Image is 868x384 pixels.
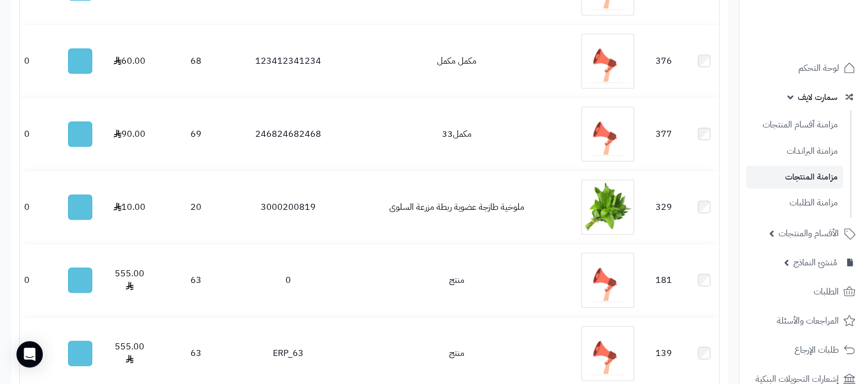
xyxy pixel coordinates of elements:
td: 0 [20,25,53,97]
span: الطلبات [814,284,839,299]
td: 90.00 [107,98,152,170]
td: 0 [20,98,53,170]
td: 63 [152,244,240,316]
td: مكمل33 [337,98,577,170]
img: مكمل33 [581,107,634,162]
td: 555.00 [107,244,152,316]
span: سمارت لايف [798,90,837,105]
a: مزامنة الطلبات [746,191,843,215]
td: 0 [20,171,53,243]
td: 10.00 [107,171,152,243]
img: منتج [581,326,634,381]
td: منتج [337,244,577,316]
td: 69 [152,98,240,170]
a: مزامنة البراندات [746,140,843,163]
td: 329 [639,171,689,243]
img: ملوخية طازجة عضوية ربطة مزرعة السلوى [581,180,634,235]
td: 3000200819 [240,171,337,243]
td: 0 [20,244,53,316]
span: مُنشئ النماذج [793,255,837,270]
td: 181 [639,244,689,316]
td: 376 [639,25,689,97]
td: 123412341234 [240,25,337,97]
span: طلبات الإرجاع [794,342,839,358]
span: المراجعات والأسئلة [777,313,839,329]
a: مزامنة أقسام المنتجات [746,113,843,137]
span: الأقسام والمنتجات [779,226,839,241]
img: منتج [581,253,634,308]
a: المراجعات والأسئلة [746,308,861,334]
td: 246824682468 [240,98,337,170]
a: طلبات الإرجاع [746,337,861,363]
span: لوحة التحكم [798,60,839,76]
td: 0 [240,244,337,316]
div: Open Intercom Messenger [16,341,43,368]
a: مزامنة المنتجات [746,166,843,188]
td: ملوخية طازجة عضوية ربطة مزرعة السلوى [337,171,577,243]
td: 377 [639,98,689,170]
a: لوحة التحكم [746,55,861,81]
a: الطلبات [746,279,861,305]
td: 60.00 [107,25,152,97]
img: مكمل مكمل [581,34,634,88]
td: 68 [152,25,240,97]
td: مكمل مكمل [337,25,577,97]
td: 20 [152,171,240,243]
